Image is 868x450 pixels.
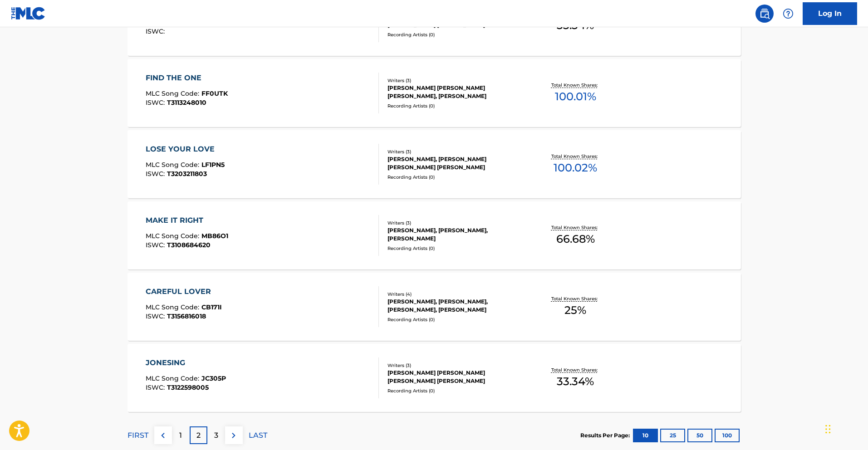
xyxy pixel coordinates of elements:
a: Public Search [755,5,774,23]
span: T3156816018 [167,312,206,320]
span: MLC Song Code : [146,232,201,240]
span: MLC Song Code : [146,303,201,311]
button: 50 [687,429,712,442]
a: Log In [803,2,857,25]
span: MB86O1 [201,232,228,240]
p: Total Known Shares: [551,82,600,88]
p: Total Known Shares: [551,295,600,302]
button: 10 [633,429,658,442]
div: JONESING [146,357,226,368]
p: 3 [214,430,218,441]
div: [PERSON_NAME], [PERSON_NAME], [PERSON_NAME] [387,226,525,243]
div: Recording Artists ( 0 ) [387,245,525,252]
img: left [157,430,168,441]
span: MLC Song Code : [146,89,201,98]
span: T3203211803 [167,170,207,178]
a: JONESINGMLC Song Code:JC305PISWC:T3122598005Writers (3)[PERSON_NAME] [PERSON_NAME] [PERSON_NAME] ... [128,344,741,412]
span: 33.34 % [557,373,594,390]
p: FIRST [128,430,148,441]
div: Recording Artists ( 0 ) [387,316,525,323]
div: [PERSON_NAME], [PERSON_NAME] [PERSON_NAME] [PERSON_NAME] [387,155,525,171]
span: ISWC : [146,241,167,249]
div: Writers ( 3 ) [387,362,525,369]
span: 100.01 % [555,88,596,105]
span: T3108684620 [167,241,211,249]
span: 66.68 % [556,231,595,247]
div: Recording Artists ( 0 ) [387,387,525,394]
p: Total Known Shares: [551,153,600,160]
div: FIND THE ONE [146,73,228,83]
a: FIND THE ONEMLC Song Code:FF0UTKISWC:T3113248010Writers (3)[PERSON_NAME] [PERSON_NAME] [PERSON_NA... [128,59,741,127]
img: right [228,430,239,441]
div: MAKE IT RIGHT [146,215,228,226]
p: Total Known Shares: [551,367,600,373]
div: Writers ( 3 ) [387,77,525,84]
div: Recording Artists ( 0 ) [387,31,525,38]
span: T3113248010 [167,98,206,107]
div: Writers ( 4 ) [387,291,525,298]
span: ISWC : [146,383,167,391]
div: Writers ( 3 ) [387,220,525,226]
span: ISWC : [146,98,167,107]
iframe: Chat Widget [823,406,868,450]
span: ISWC : [146,170,167,178]
span: MLC Song Code : [146,161,201,169]
div: [PERSON_NAME] [PERSON_NAME] [PERSON_NAME] [PERSON_NAME] [387,369,525,385]
span: JC305P [201,374,226,382]
img: search [759,8,770,19]
div: CAREFUL LOVER [146,286,222,297]
span: 25 % [564,302,586,318]
span: LF1PN5 [201,161,225,169]
span: ISWC : [146,312,167,320]
div: [PERSON_NAME] [PERSON_NAME] [PERSON_NAME], [PERSON_NAME] [387,84,525,100]
button: 100 [715,429,740,442]
a: MAKE IT RIGHTMLC Song Code:MB86O1ISWC:T3108684620Writers (3)[PERSON_NAME], [PERSON_NAME], [PERSON... [128,201,741,269]
div: [PERSON_NAME], [PERSON_NAME], [PERSON_NAME], [PERSON_NAME] [387,298,525,314]
a: CAREFUL LOVERMLC Song Code:CB171IISWC:T3156816018Writers (4)[PERSON_NAME], [PERSON_NAME], [PERSON... [128,273,741,341]
div: Writers ( 3 ) [387,148,525,155]
p: 2 [196,430,201,441]
span: T3122598005 [167,383,209,391]
div: Help [779,5,797,23]
span: 100.02 % [554,160,597,176]
div: Recording Artists ( 0 ) [387,103,525,109]
button: 25 [660,429,685,442]
span: CB171I [201,303,222,311]
p: Total Known Shares: [551,224,600,231]
p: LAST [249,430,267,441]
span: FF0UTK [201,89,228,98]
a: LOSE YOUR LOVEMLC Song Code:LF1PN5ISWC:T3203211803Writers (3)[PERSON_NAME], [PERSON_NAME] [PERSON... [128,130,741,198]
img: MLC Logo [11,7,46,20]
p: 1 [179,430,182,441]
div: LOSE YOUR LOVE [146,144,225,155]
div: Recording Artists ( 0 ) [387,174,525,181]
div: Chat-Widget [823,406,868,450]
img: help [783,8,794,19]
p: Results Per Page: [580,431,632,440]
span: ISWC : [146,27,167,35]
div: Ziehen [825,416,831,443]
span: MLC Song Code : [146,374,201,382]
